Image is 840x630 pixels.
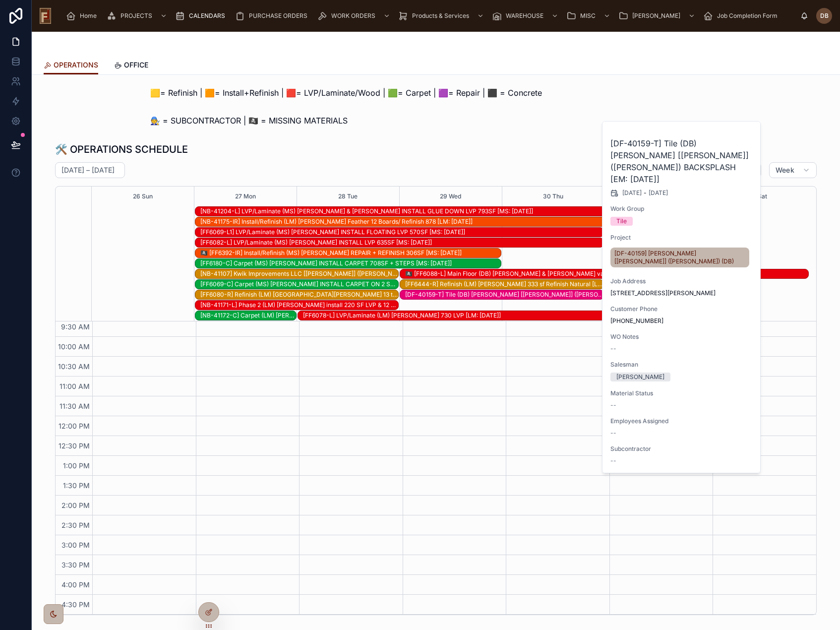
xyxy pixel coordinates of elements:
[54,60,98,70] span: OPERATIONS
[124,60,148,70] span: OFFICE
[580,12,596,20] span: MISC
[200,207,706,216] div: [NB-41204-L] LVP/Laminate (MS) Louis & Nancy Wrezenski INSTALL GLUE DOWN LVP 793SF [MS: 09-17-25]
[776,166,794,175] span: Week
[55,142,188,156] h1: 🛠️ OPERATIONS SCHEDULE
[412,12,469,20] span: Products & Services
[543,187,563,206] button: 30 Thu
[610,445,753,453] span: Subcontractor
[610,248,749,267] a: [DF-40159] [PERSON_NAME] [[PERSON_NAME]] ([PERSON_NAME]) (DB)
[610,333,753,341] span: WO Notes
[405,290,603,299] div: [DF-40159-T] Tile (DB) Callen [Marie] (Stretz) BACKSPLASH [EM: 09-24-25]
[114,56,148,76] a: OFFICE
[200,207,706,215] div: [NB-41204-L] LVP/Laminate (MS) [PERSON_NAME] & [PERSON_NAME] INSTALL GLUE DOWN LVP 793SF [MS: [DA...
[614,250,745,265] span: [DF-40159] [PERSON_NAME] [[PERSON_NAME]] ([PERSON_NAME]) (DB)
[610,401,616,409] span: --
[56,342,92,351] span: 10:00 AM
[56,362,92,371] span: 10:30 AM
[172,7,232,25] a: CALENDARS
[200,218,706,226] div: [NB-41175-IR] Install/Refinish (LM) [PERSON_NAME] Feather 12 Boards/ Refinish 878 [LM: [DATE]]
[303,312,706,319] div: [FF6078-L] LVP/Laminate (LM) [PERSON_NAME] 730 LVP [LM: [DATE]]
[59,322,92,331] span: 9:30 AM
[717,12,778,20] span: Job Completion Form
[133,187,153,206] button: 26 Sun
[200,249,501,257] div: 🏴‍☠️ [FF6392-IR] Install/Refinish (MS) [PERSON_NAME] REPAIR + REFINISH 306SF [MS: [DATE]]
[59,521,92,529] span: 2:30 PM
[405,270,808,278] div: 🏴‍☠️ [FF6088-L] Main Floor (DB) [PERSON_NAME] & [PERSON_NAME] va [DB: [DATE]]
[60,461,92,470] span: 1:00 PM
[200,291,398,299] div: [FF6080-R] Refinish (LM) [GEOGRAPHIC_DATA][PERSON_NAME] 13 treads only [LM: [DATE]]
[440,187,461,206] div: 29 Wed
[56,422,92,430] span: 12:00 PM
[489,7,563,25] a: WAREHOUSE
[59,600,92,609] span: 4:30 PM
[610,317,753,325] span: [PHONE_NUMBER]
[61,165,115,175] h2: [DATE] – [DATE]
[610,389,753,397] span: Material Status
[610,205,753,213] span: Work Group
[200,301,398,309] div: [NB-41171-L] Phase 2 (LM) [PERSON_NAME] install 220 SF LVP & 12 Steps [EM: [DATE]]
[820,12,829,20] span: DB
[200,280,398,288] div: [FF6069-C] Carpet (MS) [PERSON_NAME] INSTALL CARPET ON 2 SETS OF STAIRCASES [MS: [DATE]]
[232,7,314,25] a: PURCHASE ORDERS
[57,402,92,410] span: 11:30 AM
[700,7,784,25] a: Job Completion Form
[200,228,603,236] div: [FF6069-L1] LVP/Laminate (MS) [PERSON_NAME] INSTALL FLOATING LVP 570SF [MS: [DATE]]
[200,249,501,257] div: 🏴‍☠️ [FF6392-IR] Install/Refinish (MS) John Kayampetsos REPAIR + REFINISH 306SF [MS: 10-08-25]
[405,280,603,289] div: [FF6444-R] Refinish (LM) Mike Govas 333 sf Refinish Natural [LM: 10-08-25]
[60,481,92,490] span: 1:30 PM
[644,189,647,197] span: -
[200,312,296,319] div: [NB-41172-C] Carpet (LM) [PERSON_NAME] 13 Stairs [LM: [DATE]]
[56,441,92,450] span: 12:30 PM
[200,301,398,310] div: [NB-41171-L] Phase 2 (LM) Frank Kile install 220 SF LVP & 12 Steps [EM: 09-15-25]
[563,7,615,25] a: MISC
[200,239,603,247] div: [FF6082-L] LVP/Laminate (MS) [PERSON_NAME] INSTALL LVP 635SF [MS: [DATE]]
[610,429,616,437] span: --
[610,345,616,353] span: --
[59,501,92,509] span: 2:00 PM
[338,187,358,206] div: 28 Tue
[622,189,642,197] span: [DATE]
[615,7,700,25] a: [PERSON_NAME]
[189,12,225,20] span: CALENDARS
[249,12,307,20] span: PURCHASE ORDERS
[235,187,256,206] button: 27 Mon
[649,189,668,197] span: [DATE]
[405,291,603,299] div: [DF-40159-T] Tile (DB) [PERSON_NAME] [[PERSON_NAME]] ([PERSON_NAME]) BACKSPLASH [EM: [DATE]]
[59,580,92,589] span: 4:00 PM
[303,311,706,320] div: [FF6078-L] LVP/Laminate (LM) Mark Reinders 730 LVP [LM: 09-25-25]
[610,361,753,369] span: Salesman
[610,234,753,242] span: Project
[80,12,97,20] span: Home
[405,269,808,278] div: 🏴‍☠️ [FF6088-L] Main Floor (DB) Kaitlin & Jeremy Hosler va [DB: 09-17-25]
[200,238,603,247] div: [FF6082-L] LVP/Laminate (MS) Ann Stadler INSTALL LVP 635SF [MS: 09-09-25]
[314,7,395,25] a: WORK ORDERS
[200,311,296,320] div: [NB-41172-C] Carpet (LM) Michelle DeBosko Curran 13 Stairs [LM: 09-10-25]
[63,7,104,25] a: Home
[200,290,398,299] div: [FF6080-R] Refinish (LM) Srdjan Suton 13 treads only [LM: 09-19-25]
[44,56,98,75] a: OPERATIONS
[200,270,398,278] div: [NB-41107] Kwik Improvements LLC [[PERSON_NAME]] ([PERSON_NAME][GEOGRAPHIC_DATA]) (MS) BUFF COAT/...
[506,12,543,20] span: WAREHOUSE
[120,12,152,20] span: PROJECTS
[59,541,92,549] span: 3:00 PM
[610,137,753,185] h2: [DF-40159-T] Tile (DB) [PERSON_NAME] [[PERSON_NAME]] ([PERSON_NAME]) BACKSPLASH [EM: [DATE]]
[331,12,375,20] span: WORK ORDERS
[200,269,398,278] div: [NB-41107] Kwik Improvements LLC [Dominic] (Fox Ridge) (MS) BUFF COAT/REFINISH 416SF [MS: 10-06-25]
[395,7,489,25] a: Products & Services
[610,457,616,465] span: --
[59,561,92,569] span: 3:30 PM
[150,115,348,126] span: 🧑‍🔧 = SUBCONTRACTOR | 🏴‍☠️ = MISSING MATERIALS
[200,228,603,237] div: [FF6069-L1] LVP/Laminate (MS) Sachin Pawar INSTALL FLOATING LVP 570SF [MS: 09-22-25]
[200,259,501,268] div: [FF6180-C] Carpet (MS) Jake Boresch INSTALL CARPET 708SF + STEPS [MS: 09-23-25]
[200,259,501,267] div: [FF6180-C] Carpet (MS) [PERSON_NAME] INSTALL CARPET 708SF + STEPS [MS: [DATE]]
[59,5,800,27] div: scrollable content
[405,280,603,288] div: [FF6444-R] Refinish (LM) [PERSON_NAME] 333 sf Refinish Natural [LM: [DATE]]
[632,12,680,20] span: [PERSON_NAME]
[610,289,753,297] span: [STREET_ADDRESS][PERSON_NAME]
[200,217,706,226] div: [NB-41175-IR] Install/Refinish (LM) Dave Baum Feather 12 Boards/ Refinish 878 [LM: 09-06-25]
[610,417,753,425] span: Employees Assigned
[200,280,398,289] div: [FF6069-C] Carpet (MS) Sachin Pawar INSTALL CARPET ON 2 SETS OF STAIRCASES [MS: 09-22-25]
